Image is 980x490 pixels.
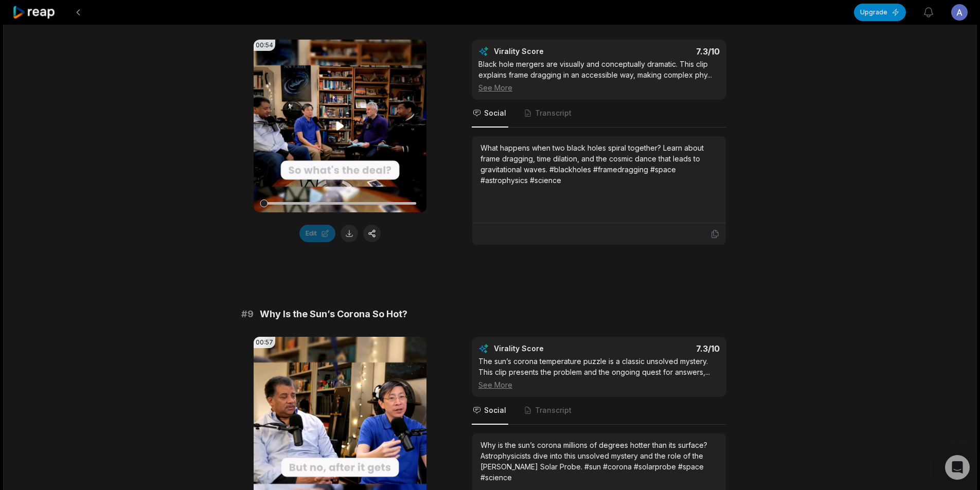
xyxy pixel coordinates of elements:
[472,397,726,425] nav: Tabs
[241,307,254,321] span: # 9
[299,225,335,242] button: Edit
[472,100,726,128] nav: Tabs
[484,405,506,415] span: Social
[254,40,426,212] video: Your browser does not support mp4 format.
[484,108,506,118] span: Social
[260,307,407,321] span: Why Is the Sun’s Corona So Hot?
[480,440,718,483] div: Why is the sun’s corona millions of degrees hotter than its surface? Astrophysicists dive into th...
[535,108,572,118] span: Transcript
[610,46,720,57] div: 7.3 /10
[478,82,720,93] div: See More
[494,46,604,57] div: Virality Score
[494,343,604,354] div: Virality Score
[480,142,718,186] div: What happens when two black holes spiral together? Learn about frame dragging, time dilation, and...
[945,455,970,480] div: Open Intercom Messenger
[478,59,720,93] div: Black hole mergers are visually and conceptually dramatic. This clip explains frame dragging in a...
[478,356,720,390] div: The sun’s corona temperature puzzle is a classic unsolved mystery. This clip presents the problem...
[478,379,720,390] div: See More
[854,4,906,21] button: Upgrade
[610,343,720,354] div: 7.3 /10
[535,405,572,415] span: Transcript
